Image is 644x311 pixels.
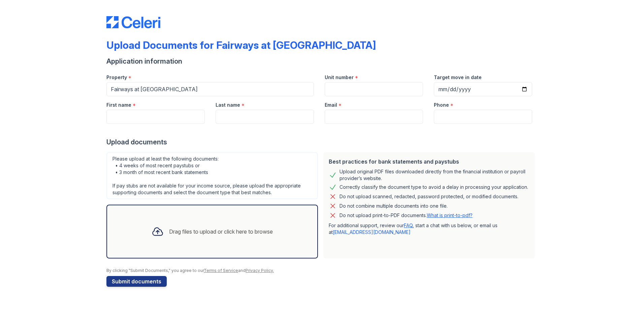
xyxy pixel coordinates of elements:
[169,228,273,236] div: Drag files to upload or click here to browse
[204,268,238,273] a: Terms of Service
[329,158,529,166] div: Best practices for bank statements and paystubs
[106,268,538,273] div: By clicking "Submit Documents," you agree to our and
[216,102,240,108] label: Last name
[340,168,529,182] div: Upload original PDF files downloaded directly from the financial institution or payroll provider’...
[106,276,167,287] button: Submit documents
[325,74,354,81] label: Unit number
[106,39,376,51] div: Upload Documents for Fairways at [GEOGRAPHIC_DATA]
[340,212,473,219] p: Do not upload print-to-PDF documents.
[340,193,518,201] div: Do not upload scanned, redacted, password protected, or modified documents.
[404,222,413,228] a: FAQ
[427,212,473,218] a: What is print-to-pdf?
[106,16,160,28] img: CE_Logo_Blue-a8612792a0a2168367f1c8372b55b34899dd931a85d93a1a3d3e32e68fde9ad4.png
[106,74,127,81] label: Property
[106,137,538,147] div: Upload documents
[340,202,448,210] div: Do not combine multiple documents into one file.
[325,102,337,108] label: Email
[329,222,529,236] p: For additional support, review our , start a chat with us below, or email us at
[340,183,528,191] div: Correctly classify the document type to avoid a delay in processing your application.
[333,229,411,235] a: [EMAIL_ADDRESS][DOMAIN_NAME]
[434,74,482,81] label: Target move in date
[434,102,449,108] label: Phone
[106,152,318,199] div: Please upload at least the following documents: • 4 weeks of most recent paystubs or • 3 month of...
[106,102,131,108] label: First name
[246,268,274,273] a: Privacy Policy.
[106,57,538,66] div: Application information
